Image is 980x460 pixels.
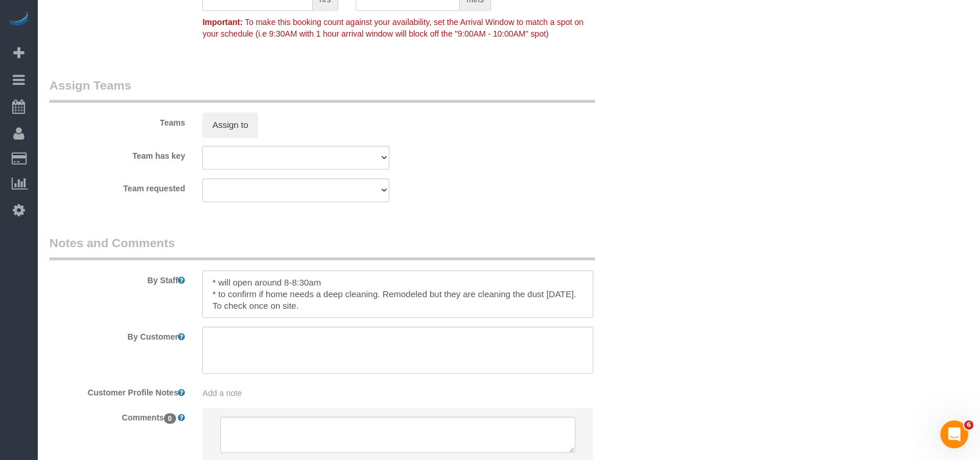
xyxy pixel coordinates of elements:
span: 6 [964,420,974,430]
span: To make this booking count against your availability, set the Arrival Window to match a spot on y... [202,17,583,38]
strong: Important: [202,17,242,27]
label: Team requested [41,179,194,194]
legend: Notes and Comments [49,234,595,261]
label: Comments [41,408,194,423]
label: By Staff [41,270,194,286]
label: By Customer [41,327,194,343]
label: Customer Profile Notes [41,383,194,398]
label: Team has key [41,146,194,162]
iframe: Intercom live chat [940,420,968,448]
img: Automaid Logo [7,12,30,28]
span: 0 [164,413,176,424]
button: Assign to [202,113,258,137]
label: Teams [41,113,194,129]
legend: Assign Teams [49,77,595,103]
span: Add a note [202,388,242,398]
